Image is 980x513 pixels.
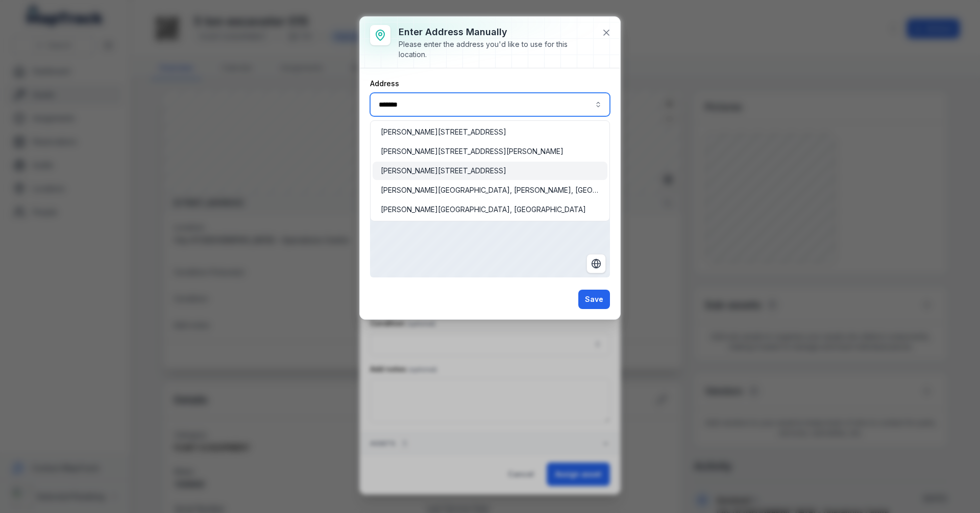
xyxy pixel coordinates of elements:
[381,127,506,137] span: [PERSON_NAME][STREET_ADDRESS]
[381,204,586,215] span: [PERSON_NAME][GEOGRAPHIC_DATA], [GEOGRAPHIC_DATA]
[381,146,563,157] span: [PERSON_NAME][STREET_ADDRESS][PERSON_NAME]
[370,93,610,116] input: :r164:-form-item-label
[381,166,506,176] span: [PERSON_NAME][STREET_ADDRESS]
[381,185,599,195] span: [PERSON_NAME][GEOGRAPHIC_DATA], [PERSON_NAME], [GEOGRAPHIC_DATA], [GEOGRAPHIC_DATA]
